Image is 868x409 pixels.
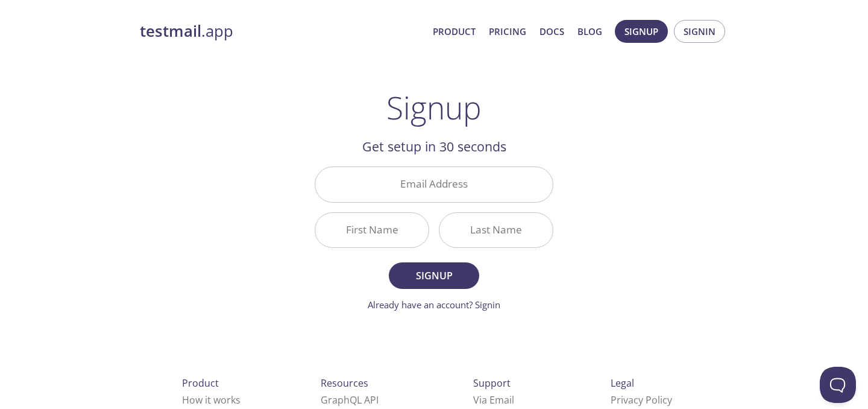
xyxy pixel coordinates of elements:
span: Resources [321,376,368,390]
span: Legal [611,376,634,390]
a: Via Email [473,393,514,407]
strong: testmail [140,21,201,42]
button: Signup [389,262,479,289]
h1: Signup [386,89,482,125]
span: Product [182,376,219,390]
a: Docs [539,24,564,39]
iframe: Help Scout Beacon - Open [820,367,856,403]
span: Support [473,376,511,390]
a: GraphQL API [321,393,379,407]
button: Signup [615,20,668,43]
a: Product [433,24,476,39]
span: Signin [684,24,715,39]
a: Blog [577,24,602,39]
span: Signup [624,24,658,39]
button: Signin [674,20,725,43]
a: Privacy Policy [611,393,672,407]
a: Already have an account? Signin [368,299,500,311]
a: Pricing [489,24,526,39]
a: How it works [182,393,241,407]
span: Signup [402,267,466,284]
a: testmail.app [140,21,423,42]
h2: Get setup in 30 seconds [315,136,553,157]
